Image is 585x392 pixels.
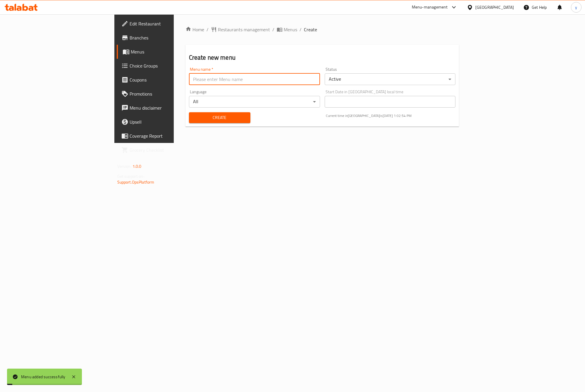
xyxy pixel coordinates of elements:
[284,26,297,33] span: Menus
[117,31,212,45] a: Branches
[117,163,132,170] span: Version:
[185,26,459,33] nav: breadcrumb
[575,4,577,11] span: y
[130,118,207,125] span: Upsell
[130,20,207,27] span: Edit Restaurant
[117,115,212,129] a: Upsell
[117,45,212,59] a: Menus
[277,26,297,33] a: Menus
[117,59,212,73] a: Choice Groups
[189,96,320,108] div: All
[117,87,212,101] a: Promotions
[130,104,207,111] span: Menu disclaimer
[194,114,246,121] span: Create
[211,26,270,33] a: Restaurants management
[475,4,514,11] div: [GEOGRAPHIC_DATA]
[189,112,250,123] button: Create
[189,73,320,85] input: Please enter Menu name
[117,172,144,180] span: Get support on:
[117,143,212,157] a: Grocery Checklist
[304,26,317,33] span: Create
[21,374,66,380] div: Menu added successfully
[130,34,207,41] span: Branches
[272,26,274,33] li: /
[130,90,207,97] span: Promotions
[300,26,302,33] li: /
[117,178,154,186] a: Support.OpsPlatform
[130,62,207,69] span: Choice Groups
[325,73,456,85] div: Active
[117,101,212,115] a: Menu disclaimer
[130,132,207,139] span: Coverage Report
[326,113,456,118] p: Current time in [GEOGRAPHIC_DATA] is [DATE] 1:02:54 PM
[117,17,212,31] a: Edit Restaurant
[218,26,270,33] span: Restaurants management
[130,146,207,153] span: Grocery Checklist
[189,53,456,62] h2: Create new menu
[412,4,448,11] div: Menu-management
[117,73,212,87] a: Coupons
[130,76,207,83] span: Coupons
[133,163,142,170] span: 1.0.0
[117,129,212,143] a: Coverage Report
[131,48,207,55] span: Menus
